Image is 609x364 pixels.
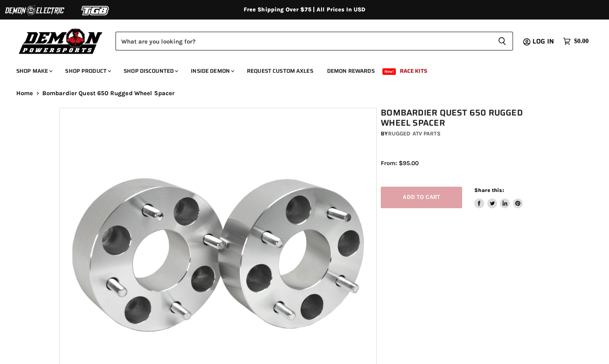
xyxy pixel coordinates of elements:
[381,159,419,167] span: From: $95.00
[533,36,554,46] span: Log in
[118,63,183,79] a: Shop Discounted
[474,187,523,208] aside: Share this:
[381,108,554,128] h1: Bombardier Quest 650 Rugged Wheel Spacer
[491,32,513,50] button: Search
[381,129,554,138] div: by
[382,68,396,75] span: New!
[185,63,239,79] a: Inside Demon
[321,63,381,79] a: Demon Rewards
[16,90,33,97] a: Home
[574,37,589,45] span: $0.00
[116,32,513,50] form: Product
[559,35,593,47] a: $0.00
[42,90,175,97] span: Bombardier Quest 650 Rugged Wheel Spacer
[529,38,559,45] a: Log in
[116,32,491,50] input: Search
[59,63,116,79] a: Shop Product
[10,59,587,79] ul: Main menu
[4,3,65,18] img: Demon Electric Logo 2
[16,26,105,55] img: Demon Powersports
[388,130,441,137] a: Rugged ATV Parts
[394,63,433,79] a: Race Kits
[65,3,126,18] img: TGB Logo 2
[241,63,319,79] a: Request Custom Axles
[474,187,504,193] span: Share this:
[10,63,57,79] a: Shop Make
